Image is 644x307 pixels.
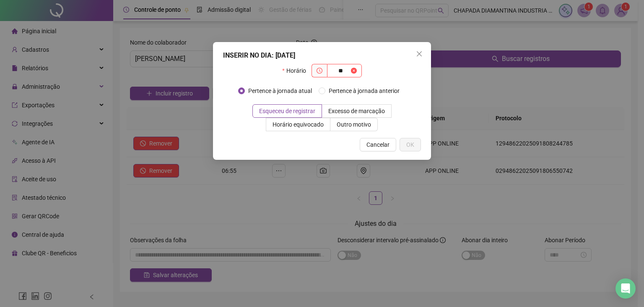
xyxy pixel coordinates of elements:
span: Pertence à jornada anterior [325,86,403,95]
span: Excesso de marcação [328,108,385,114]
div: Open Intercom Messenger [615,278,636,299]
span: close [416,50,423,57]
button: Cancelar [360,138,396,151]
span: Cancelar [366,140,390,149]
span: Esqueceu de registrar [259,108,315,114]
span: Outro motivo [337,121,371,128]
span: Pertence à jornada atual [245,86,315,95]
button: Close [413,47,426,61]
span: Horário equivocado [273,121,324,128]
button: OK [400,138,421,151]
span: clock-circle [317,68,322,74]
label: Horário [282,64,311,77]
div: INSERIR NO DIA : [DATE] [223,50,421,61]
